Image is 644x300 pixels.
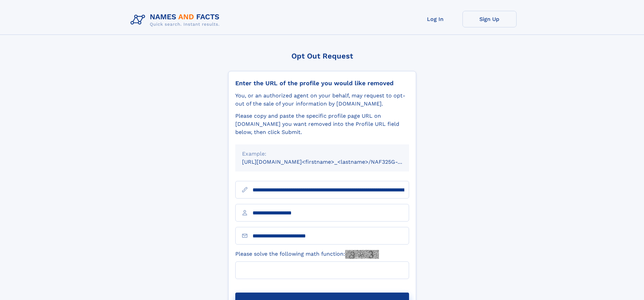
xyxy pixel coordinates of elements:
div: Enter the URL of the profile you would like removed [235,79,409,87]
div: You, or an authorized agent on your behalf, may request to opt-out of the sale of your informatio... [235,92,409,108]
a: Log In [408,11,462,27]
a: Sign Up [462,11,517,27]
label: Please solve the following math function: [235,250,379,259]
div: Please copy and paste the specific profile page URL on [DOMAIN_NAME] you want removed into the Pr... [235,112,409,136]
div: Example: [242,150,402,158]
small: [URL][DOMAIN_NAME]<firstname>_<lastname>/NAF325G-xxxxxxxx [242,159,422,165]
img: Logo Names and Facts [128,11,225,29]
div: Opt Out Request [228,52,416,60]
